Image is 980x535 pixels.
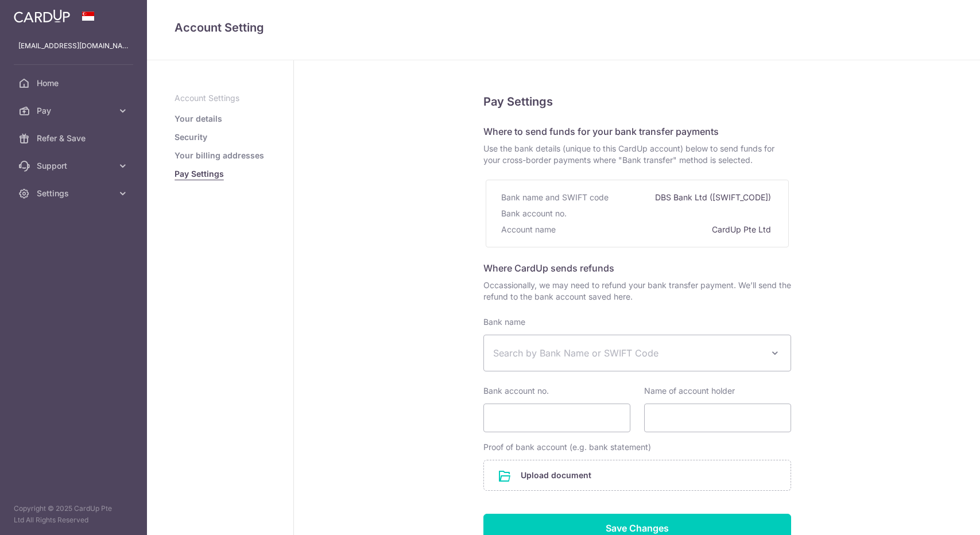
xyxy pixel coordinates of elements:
label: Bank name [483,316,525,328]
div: CardUp Pte Ltd [712,222,773,238]
span: translation missing: en.refund_bank_accounts.show.title.account_setting [175,21,264,34]
img: CardUp [14,9,70,23]
div: Bank account no. [501,206,569,222]
p: [EMAIL_ADDRESS][DOMAIN_NAME] [18,40,129,52]
a: Pay Settings [175,168,224,180]
span: Support [37,160,113,172]
span: Home [37,77,113,89]
div: DBS Bank Ltd ([SWIFT_CODE]) [655,189,773,206]
label: Bank account no. [483,385,549,397]
a: Your details [175,113,222,125]
span: Occassionally, we may need to refund your bank transfer payment. We’ll send the refund to the ban... [483,280,791,303]
span: Pay [37,105,113,117]
a: Your billing addresses [175,150,264,161]
label: Name of account holder [644,385,735,397]
h5: Pay Settings [483,92,791,111]
div: Bank name and SWIFT code [501,189,611,206]
div: Account name [501,222,558,238]
div: Upload document [483,460,791,491]
a: Security [175,131,207,143]
iframe: Opens a widget where you can find more information [907,501,969,529]
span: Settings [37,188,113,199]
p: Account Settings [175,92,266,104]
label: Proof of bank account (e.g. bank statement) [483,441,651,453]
span: Search by Bank Name or SWIFT Code [493,346,763,360]
span: Where to send funds for your bank transfer payments [483,126,719,137]
span: Where CardUp sends refunds [483,262,614,274]
span: Refer & Save [37,133,113,144]
span: Use the bank details (unique to this CardUp account) below to send funds for your cross-border pa... [483,143,791,166]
